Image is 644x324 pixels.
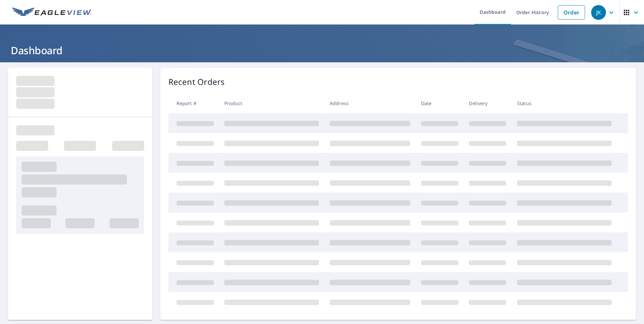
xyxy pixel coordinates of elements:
th: Status [512,93,617,113]
p: Recent Orders [168,76,225,88]
th: Report # [168,93,219,113]
th: Delivery [463,93,512,113]
h1: Dashboard [8,43,636,57]
th: Product [219,93,324,113]
th: Address [324,93,416,113]
a: Order [558,5,585,20]
img: EV Logo [12,7,92,18]
th: Date [416,93,464,113]
div: JK [591,5,606,20]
